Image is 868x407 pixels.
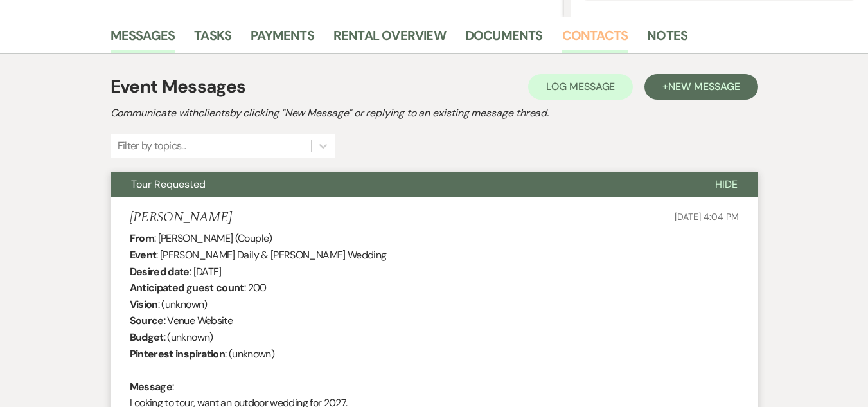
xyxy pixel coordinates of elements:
[130,265,190,278] b: Desired date
[695,172,758,197] button: Hide
[130,231,154,245] b: From
[546,80,615,93] span: Log Message
[194,25,231,53] a: Tasks
[668,80,740,93] span: New Message
[647,25,687,53] a: Notes
[130,380,173,393] b: Message
[111,105,758,121] h2: Communicate with clients by clicking "New Message" or replying to an existing message thread.
[118,138,186,154] div: Filter by topics...
[130,248,157,262] b: Event
[111,172,695,197] button: Tour Requested
[130,210,232,226] h5: [PERSON_NAME]
[111,25,175,53] a: Messages
[465,25,543,53] a: Documents
[130,281,244,294] b: Anticipated guest count
[251,25,314,53] a: Payments
[644,74,757,100] button: +New Message
[130,347,226,361] b: Pinterest inspiration
[111,73,246,100] h1: Event Messages
[562,25,628,53] a: Contacts
[130,330,164,344] b: Budget
[675,211,738,222] span: [DATE] 4:04 PM
[131,177,206,191] span: Tour Requested
[333,25,446,53] a: Rental Overview
[715,177,738,191] span: Hide
[130,314,164,327] b: Source
[528,74,633,100] button: Log Message
[130,298,158,311] b: Vision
